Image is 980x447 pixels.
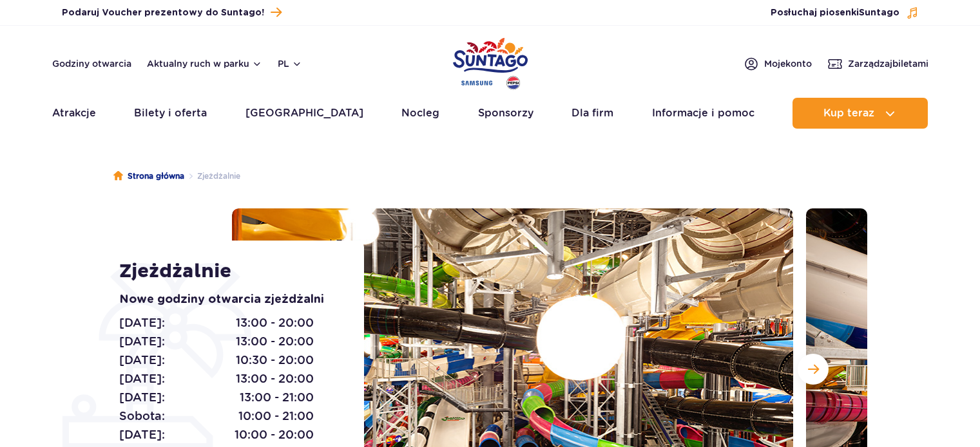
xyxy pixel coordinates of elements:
span: Podaruj Voucher prezentowy do Suntago! [62,6,264,19]
span: 10:00 - 21:00 [238,407,314,425]
span: [DATE]: [119,370,165,388]
a: Dla firm [572,98,613,129]
a: Sponsorzy [478,98,533,129]
a: Godziny otwarcia [52,57,131,70]
a: Mojekonto [744,56,812,71]
a: [GEOGRAPHIC_DATA] [245,98,363,129]
a: Zarządzajbiletami [827,56,928,71]
span: 13:00 - 21:00 [240,388,314,406]
a: Nocleg [401,98,439,129]
li: Zjeżdżalnie [184,170,240,183]
span: 10:30 - 20:00 [236,351,314,369]
button: Posłuchaj piosenkiSuntago [771,6,919,19]
button: Aktualny ruch w parku [147,59,262,69]
span: [DATE]: [119,388,165,406]
span: Posłuchaj piosenki [771,6,899,19]
span: [DATE]: [119,426,165,444]
span: Suntago [859,8,899,17]
a: Park of Poland [453,32,528,91]
button: Następny slajd [798,354,829,385]
span: Sobota: [119,407,165,425]
span: 13:00 - 20:00 [236,333,314,351]
button: pl [278,57,302,70]
span: 10:00 - 20:00 [235,426,314,444]
span: [DATE]: [119,314,165,332]
a: Bilety i oferta [134,98,207,129]
a: Strona główna [113,170,184,183]
span: [DATE]: [119,351,165,369]
span: [DATE]: [119,333,165,351]
a: Podaruj Voucher prezentowy do Suntago! [62,4,282,21]
a: Informacje i pomoc [652,98,754,129]
span: Zarządzaj biletami [848,57,928,70]
button: Kup teraz [793,98,928,129]
span: Moje konto [764,57,812,70]
h1: Zjeżdżalnie [119,260,335,283]
span: 13:00 - 20:00 [236,314,314,332]
span: Kup teraz [823,107,874,119]
p: Nowe godziny otwarcia zjeżdżalni [119,291,335,309]
span: 13:00 - 20:00 [236,370,314,388]
a: Atrakcje [52,98,96,129]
